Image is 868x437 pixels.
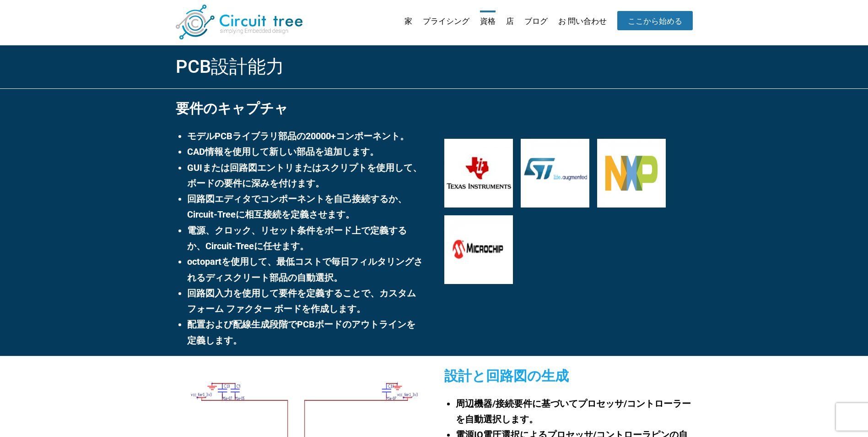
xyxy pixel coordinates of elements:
a: 店 [506,11,514,40]
a: 資格 [480,11,496,40]
a: お 問い合わせ [558,11,607,40]
li: 電源、クロック、リセット条件をボード上で定義するか、Circuit-Treeに任せます。 [187,223,424,254]
h2: 設計と回路図の生成 [444,364,692,388]
a: ここから始める [617,11,693,30]
a: ブログ [524,11,548,40]
li: GUIまたは回路図エントリまたはスクリプトを使用して、ボードの要件に深みを付けます。 [187,160,424,191]
li: モデルPCBライブラリ部品の20000+コンポーネント。 [187,128,424,144]
a: 家 [404,11,412,40]
a: プライシング [423,11,469,40]
li: 回路図入力を使用して要件を定義することで、カスタム フォーム ファクター ボードを作成します。 [187,285,424,317]
h2: 要件のキャプチャ [176,97,424,120]
li: 回路図エディタでコンポーネントを自己接続するか、Circuit-Treeに相互接続を定義させます。 [187,191,424,223]
li: octopartを使用して、最低コストで毎日フィルタリングされるディスクリート部品の自動選択。 [187,254,424,285]
img: 回路ツリー [176,5,302,39]
li: 配置および配線生成段階でPCBボードのアウトラインを定義します。 [187,317,424,348]
li: 周辺機器/接続要件に基づいてプロセッサ/コントローラーを自動選択します。 [456,396,692,427]
li: CAD情報を使用して新しい部品を追加します。 [187,144,424,159]
h1: PCB設計能力 [176,53,693,81]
